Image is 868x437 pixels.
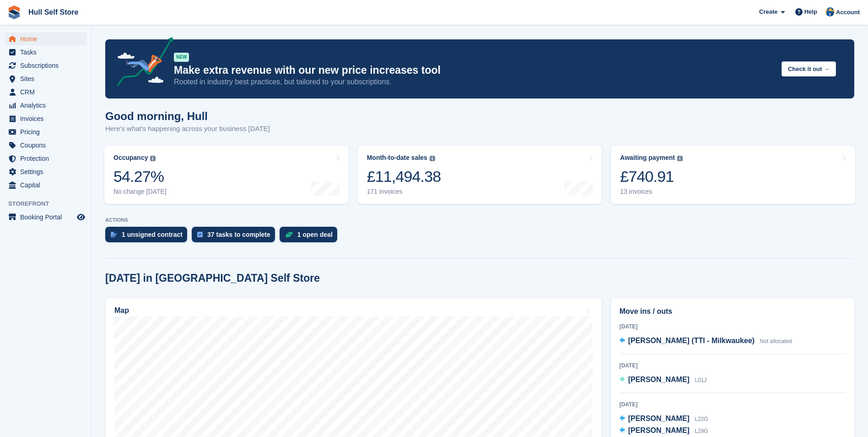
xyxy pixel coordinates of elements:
a: menu [5,211,86,224]
img: Hull Self Store [825,7,835,16]
a: menu [5,86,86,98]
p: Make extra revenue with our new price increases tool [174,64,774,77]
span: Coupons [20,139,75,152]
div: £740.91 [620,167,683,186]
a: menu [5,59,86,72]
a: Awaiting payment £740.91 13 invoices [611,146,855,204]
div: [DATE] [620,361,846,370]
div: No change [DATE] [113,188,167,196]
span: Invoices [20,112,75,125]
span: Capital [20,179,75,191]
img: stora-icon-8386f47178a22dfd0bd8f6a31ec36ba5ce8667c1dd55bd0f319d3a0aa187defe.svg [7,5,21,19]
span: CRM [20,86,75,98]
span: L01J [695,377,706,383]
span: Home [20,33,75,45]
span: [PERSON_NAME] [628,415,690,422]
h2: [DATE] in [GEOGRAPHIC_DATA] Self Store [105,272,320,284]
a: menu [5,126,86,138]
span: Sites [20,72,75,85]
img: icon-info-grey-7440780725fd019a000dd9b08b2336e03edf1995a4989e88bcd33f0948082b44.svg [677,156,683,161]
span: Not allocated [760,338,792,344]
span: Protection [20,152,75,165]
a: Hull Self Store [25,5,82,20]
a: menu [5,179,86,191]
span: Help [804,7,817,16]
img: price-adjustments-announcement-icon-8257ccfd72463d97f412b2fc003d46551f7dbcb40ab6d574587a9cd5c0d94... [109,37,173,89]
img: contract_signature_icon-13c848040528278c33f63329250d36e43548de30e8caae1d1a13099fd9432cc5.svg [111,232,117,237]
span: [PERSON_NAME] [628,426,690,434]
span: [PERSON_NAME] [628,376,690,383]
a: menu [5,152,86,165]
a: 1 unsigned contract [105,227,192,247]
div: £11,494.38 [367,167,441,186]
a: menu [5,33,86,45]
span: Tasks [20,46,75,59]
a: [PERSON_NAME] (TTI - Milkwaukee) Not allocated [620,335,792,347]
a: 37 tasks to complete [192,227,280,247]
span: Pricing [20,126,75,138]
p: Here's what's happening across your business [DATE] [105,124,270,134]
a: menu [5,165,86,178]
span: L22G [695,416,708,422]
div: 1 unsigned contract [122,231,183,238]
a: menu [5,112,86,125]
a: [PERSON_NAME] L01J [620,374,707,386]
span: [PERSON_NAME] (TTI - Milkwaukee) [628,337,755,344]
a: [PERSON_NAME] L29G [620,425,708,437]
div: NEW [174,53,189,62]
div: [DATE] [620,400,846,409]
div: Occupancy [113,154,148,162]
a: [PERSON_NAME] L22G [620,413,708,425]
span: L29G [695,428,708,434]
span: Subscriptions [20,59,75,72]
div: 13 invoices [620,188,683,196]
span: Settings [20,165,75,178]
img: task-75834270c22a3079a89374b754ae025e5fb1db73e45f91037f5363f120a921f8.svg [197,232,203,237]
img: deal-1b604bf984904fb50ccaf53a9ad4b4a5d6e5aea283cecdc64d6e3604feb123c2.svg [285,231,293,238]
h2: Map [114,306,129,315]
img: icon-info-grey-7440780725fd019a000dd9b08b2336e03edf1995a4989e88bcd33f0948082b44.svg [150,156,156,161]
span: Analytics [20,99,75,112]
span: Create [759,7,777,16]
div: [DATE] [620,322,846,331]
span: Storefront [8,199,91,208]
div: 171 invoices [367,188,441,196]
div: 1 open deal [297,231,333,238]
a: 1 open deal [280,227,342,247]
span: Booking Portal [20,211,75,224]
a: Preview store [75,212,86,223]
a: Month-to-date sales £11,494.38 171 invoices [358,146,602,204]
h1: Good morning, Hull [105,110,270,122]
h2: Move ins / outs [620,306,846,317]
p: Rooted in industry best practices, but tailored to your subscriptions. [174,77,774,87]
div: 37 tasks to complete [207,231,270,238]
a: Occupancy 54.27% No change [DATE] [104,146,349,204]
a: menu [5,46,86,59]
div: 54.27% [113,167,167,186]
span: Account [836,8,860,17]
a: menu [5,72,86,85]
a: menu [5,99,86,112]
button: Check it out → [782,61,836,76]
img: icon-info-grey-7440780725fd019a000dd9b08b2336e03edf1995a4989e88bcd33f0948082b44.svg [430,156,435,161]
div: Month-to-date sales [367,154,427,162]
div: Awaiting payment [620,154,675,162]
a: menu [5,139,86,152]
p: ACTIONS [105,217,854,223]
